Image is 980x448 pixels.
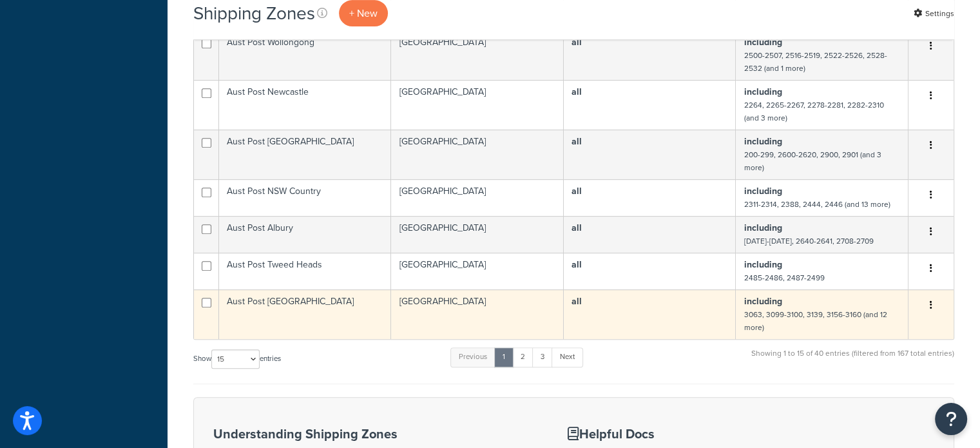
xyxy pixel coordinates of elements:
td: [GEOGRAPHIC_DATA] [391,130,564,179]
td: Aust Post Tweed Heads [219,253,391,289]
td: Aust Post Albury [219,216,391,253]
label: Show entries [193,349,281,369]
small: 2500-2507, 2516-2519, 2522-2526, 2528-2532 (and 1 more) [744,50,887,74]
small: [DATE]-[DATE], 2640-2641, 2708-2709 [744,235,873,247]
b: including [744,85,782,99]
a: Next [552,347,583,367]
select: Showentries [211,349,260,369]
b: including [744,35,782,49]
a: Settings [914,5,954,23]
a: 3 [532,347,553,367]
b: all [572,135,582,148]
h3: Understanding Shipping Zones [213,427,535,441]
a: 2 [512,347,533,367]
td: [GEOGRAPHIC_DATA] [391,179,564,216]
td: [GEOGRAPHIC_DATA] [391,253,564,289]
td: [GEOGRAPHIC_DATA] [391,289,564,339]
small: 2264, 2265-2267, 2278-2281, 2282-2310 (and 3 more) [744,99,883,124]
small: 2311-2314, 2388, 2444, 2446 (and 13 more) [744,199,890,210]
h3: Helpful Docs [568,427,812,441]
b: including [744,258,782,271]
small: 200-299, 2600-2620, 2900, 2901 (and 3 more) [744,149,881,173]
b: including [744,221,782,235]
b: all [572,295,582,308]
td: [GEOGRAPHIC_DATA] [391,80,564,130]
td: Aust Post Wollongong [219,30,391,80]
span: + New [349,6,378,21]
a: 1 [494,347,514,367]
b: all [572,258,582,271]
b: including [744,184,782,198]
td: Aust Post Newcastle [219,80,391,130]
td: Aust Post NSW Country [219,179,391,216]
a: Previous [450,347,495,367]
button: Open Resource Center [935,403,967,435]
td: Aust Post [GEOGRAPHIC_DATA] [219,289,391,339]
b: all [572,221,582,235]
small: 3063, 3099-3100, 3139, 3156-3160 (and 12 more) [744,309,887,333]
b: all [572,85,582,99]
b: all [572,184,582,198]
div: Showing 1 to 15 of 40 entries (filtered from 167 total entries) [751,346,954,374]
td: [GEOGRAPHIC_DATA] [391,216,564,253]
b: all [572,35,582,49]
td: [GEOGRAPHIC_DATA] [391,30,564,80]
h1: Shipping Zones [193,1,315,26]
b: including [744,295,782,308]
small: 2485-2486, 2487-2499 [744,272,824,284]
td: Aust Post [GEOGRAPHIC_DATA] [219,130,391,179]
b: including [744,135,782,148]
